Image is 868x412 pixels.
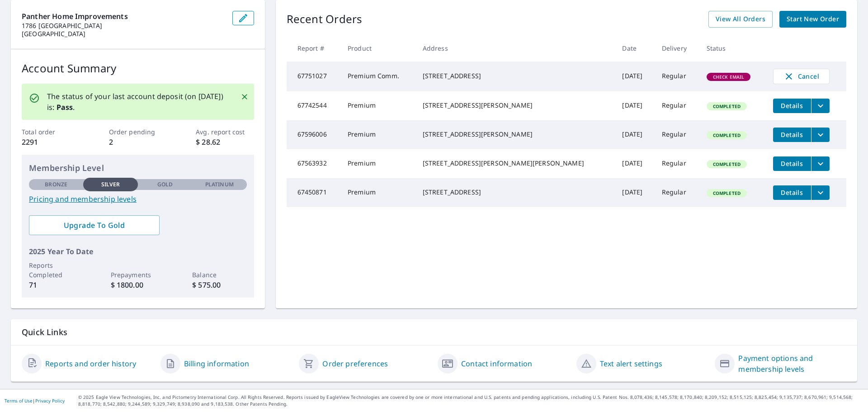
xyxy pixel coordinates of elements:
p: [GEOGRAPHIC_DATA] [22,30,225,38]
th: Product [340,35,415,62]
td: [DATE] [615,62,654,91]
a: Order preferences [322,358,388,369]
a: View All Orders [708,11,773,28]
td: 67596006 [287,120,340,149]
span: Completed [708,103,746,109]
a: Contact information [461,358,532,369]
td: Premium [340,178,415,207]
p: Prepayments [111,270,165,279]
td: 67563932 [287,149,340,178]
a: Terms of Use [5,398,33,404]
p: Total order [22,127,80,137]
th: Report # [287,35,340,62]
p: 2 [109,137,167,147]
div: [STREET_ADDRESS] [423,188,608,197]
span: Details [778,159,806,168]
td: Regular [655,120,699,149]
td: 67742544 [287,91,340,120]
td: Premium [340,91,415,120]
div: [STREET_ADDRESS] [423,71,608,81]
span: Details [778,188,806,197]
a: Billing information [184,358,249,369]
span: Details [778,101,806,110]
div: [STREET_ADDRESS][PERSON_NAME] [423,101,608,110]
p: Avg. report cost [196,127,254,137]
button: detailsBtn-67450871 [773,185,811,200]
p: $ 575.00 [192,279,246,290]
td: Regular [655,149,699,178]
p: Platinum [205,180,234,189]
span: Completed [708,161,746,167]
p: $ 1800.00 [111,279,165,290]
a: Pricing and membership levels [29,194,247,204]
td: Regular [655,62,699,91]
button: filesDropdownBtn-67563932 [811,156,830,171]
button: filesDropdownBtn-67742544 [811,99,830,113]
a: Payment options and membership levels [738,353,846,374]
td: Regular [655,91,699,120]
td: [DATE] [615,149,654,178]
p: Silver [101,180,120,189]
td: 67450871 [287,178,340,207]
p: Balance [192,270,246,279]
button: Cancel [773,69,830,84]
span: Details [778,130,806,139]
p: Reports Completed [29,260,83,279]
td: [DATE] [615,91,654,120]
td: Premium [340,149,415,178]
p: Gold [157,180,173,189]
span: Completed [708,132,746,138]
th: Status [699,35,766,62]
p: 2025 Year To Date [29,246,247,257]
p: Panther Home Improvements [22,11,225,22]
span: Check Email [708,74,750,80]
p: Order pending [109,127,167,137]
button: filesDropdownBtn-67596006 [811,128,830,142]
p: | [5,398,65,403]
th: Date [615,35,654,62]
button: detailsBtn-67742544 [773,99,811,113]
a: Privacy Policy [35,398,65,404]
button: filesDropdownBtn-67450871 [811,185,830,200]
a: Reports and order history [45,358,136,369]
a: Start New Order [779,11,846,28]
p: Quick Links [22,327,846,338]
span: Completed [708,190,746,196]
td: Regular [655,178,699,207]
div: [STREET_ADDRESS][PERSON_NAME] [423,130,608,139]
p: Bronze [45,180,67,189]
span: Start New Order [787,14,839,25]
p: 1786 [GEOGRAPHIC_DATA] [22,22,225,30]
td: Premium Comm. [340,62,415,91]
span: View All Orders [716,14,765,25]
p: The status of your last account deposit (on [DATE]) is: . [47,91,230,113]
button: detailsBtn-67563932 [773,156,811,171]
p: Account Summary [22,60,254,76]
td: [DATE] [615,178,654,207]
p: © 2025 Eagle View Technologies, Inc. and Pictometry International Corp. All Rights Reserved. Repo... [78,394,863,407]
b: Pass [57,102,73,112]
th: Delivery [655,35,699,62]
div: [STREET_ADDRESS][PERSON_NAME][PERSON_NAME] [423,159,608,168]
th: Address [415,35,615,62]
a: Upgrade To Gold [29,215,160,235]
a: Text alert settings [600,358,662,369]
p: $ 28.62 [196,137,254,147]
td: [DATE] [615,120,654,149]
span: Cancel [783,71,820,82]
td: Premium [340,120,415,149]
p: 2291 [22,137,80,147]
p: Recent Orders [287,11,363,28]
p: 71 [29,279,83,290]
button: Close [239,91,250,103]
p: Membership Level [29,162,247,174]
span: Upgrade To Gold [36,220,152,230]
button: detailsBtn-67596006 [773,128,811,142]
td: 67751027 [287,62,340,91]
